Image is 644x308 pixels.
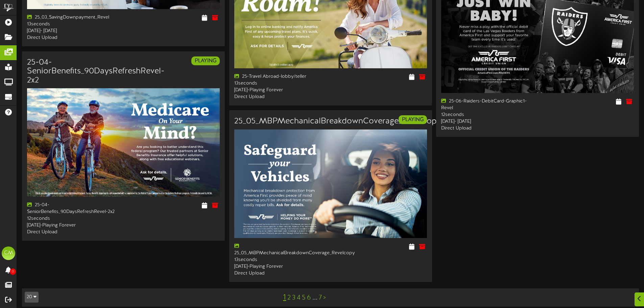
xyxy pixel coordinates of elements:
h3: 25_05_MBPMechanicalBreakdownCoverage_Revelcopy [234,117,441,126]
a: 5 [302,294,306,302]
div: Direct Upload [27,229,118,236]
div: Direct Upload [234,270,326,277]
div: [DATE] - [DATE] [441,118,532,125]
div: 13 seconds [234,257,326,263]
div: 25_05_MBPMechanicalBreakdownCoverage_Revelcopy [234,243,326,257]
a: 3 [292,294,295,302]
div: 25-06-Raiders-DebitCard-Graphic1-Revel [441,98,532,112]
img: 98928c9d-b4da-4eb2-b49b-91f0afd61885.png [27,88,220,197]
div: [DATE] - Playing Forever [27,222,118,229]
div: Direct Upload [234,94,326,100]
div: 25_03_SavingDownpayment_Revel [27,14,118,21]
div: [DATE] - [DATE] [27,28,118,34]
div: Direct Upload [27,34,118,41]
div: 12 seconds [441,112,532,118]
div: [DATE] - Playing Forever [234,87,326,94]
strong: PLAYING [195,58,216,64]
img: a9906387-64cc-4663-bcbb-7290b8c619fb.png [234,129,427,238]
a: 6 [307,294,311,302]
div: 13 seconds [234,80,326,87]
div: 25-Travel Abroad-lobby/teller [234,73,326,80]
a: 1 [283,293,286,302]
a: 4 [297,294,301,302]
a: > [323,294,326,302]
a: ... [312,294,317,302]
div: [DATE] - Playing Forever [234,263,326,270]
button: 20 [25,292,39,303]
div: 13 seconds [27,21,118,28]
h3: 25-04-SeniorBenefits_90DaysRefreshRevel-2x2 [27,58,164,85]
div: CM [2,246,15,260]
div: 25-04-SeniorBenefits_90DaysRefreshRevel-2x2 [27,202,118,215]
div: 12 seconds [27,215,118,222]
a: 7 [319,294,322,302]
span: 0 [10,268,16,275]
div: Direct Upload [441,125,532,132]
a: 2 [287,294,291,302]
strong: PLAYING [402,117,424,123]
